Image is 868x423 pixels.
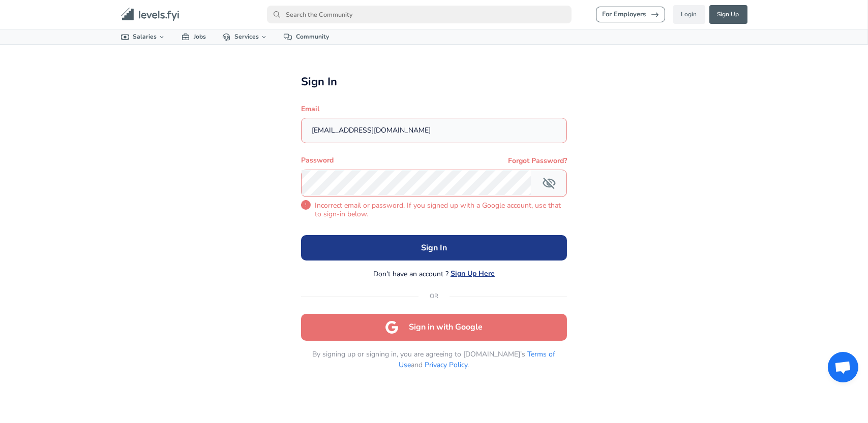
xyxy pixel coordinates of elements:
span: Password [301,156,334,165]
input: Email Address [302,118,566,143]
button: Sign in with Google [301,314,567,341]
div: OR [301,291,567,302]
button: Forgot Password? [508,156,567,166]
span: Don't have an account ? [373,269,448,279]
input: Search the Community [267,6,572,23]
nav: primary [109,4,760,25]
div: Open chat [828,352,858,382]
a: Privacy Policy [425,360,467,370]
p: By signing up or signing in, you are agreeing to [DOMAIN_NAME]’s and . [301,349,567,370]
a: Community [276,29,337,44]
a: Terms of Use [399,349,555,370]
a: Salaries [113,29,174,44]
button: Toggle password visibility [536,170,562,197]
button: Sign In [301,235,567,261]
button: Sign Up Here [451,269,495,279]
h2: Sign In [301,75,567,88]
a: Services [214,29,276,44]
a: Jobs [173,29,214,44]
a: Login [673,5,705,24]
a: For Employers [596,7,665,22]
a: Sign Up [709,5,747,24]
span: Incorrect email or password. If you signed up with a Google account, use that to sign-in below. [315,202,567,219]
div: Email [301,105,567,114]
